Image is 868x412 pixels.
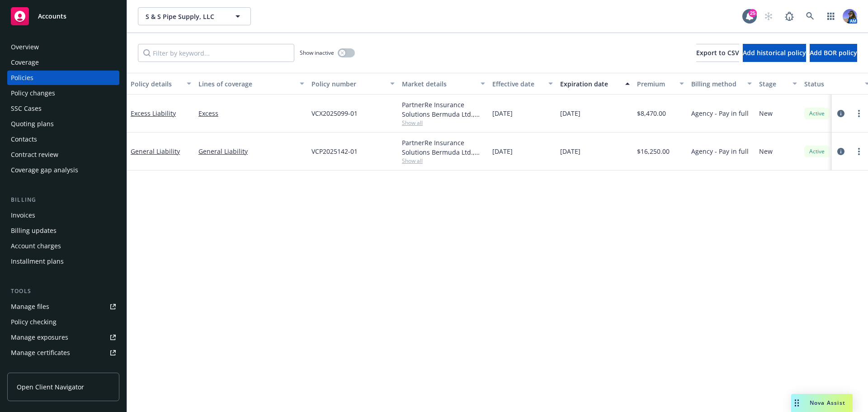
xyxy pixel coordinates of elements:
div: Manage certificates [11,346,70,360]
button: Add historical policy [743,44,806,62]
span: Show all [402,157,485,165]
span: Nova Assist [810,399,845,407]
a: Manage certificates [7,346,119,360]
div: Coverage gap analysis [11,163,78,177]
span: VCP2025142-01 [311,147,358,156]
div: Policy changes [11,86,55,100]
a: Excess Liability [131,109,176,118]
span: Active [808,109,826,118]
a: Policy checking [7,315,119,329]
span: Add BOR policy [810,48,857,57]
div: Policy checking [11,315,57,329]
a: Switch app [822,7,840,25]
span: Accounts [38,13,66,20]
a: Billing updates [7,223,119,238]
span: Show all [402,119,485,127]
span: [DATE] [560,147,580,156]
span: [DATE] [492,109,513,118]
button: Lines of coverage [195,73,308,95]
span: Agency - Pay in full [691,147,749,156]
div: Overview [11,40,39,54]
a: Contract review [7,147,119,162]
span: $8,470.00 [637,109,666,118]
div: Invoices [11,208,35,223]
span: [DATE] [492,147,513,156]
div: Status [804,79,859,89]
span: Add historical policy [743,48,806,57]
span: Open Client Navigator [17,382,84,392]
div: Manage files [11,299,49,314]
a: General Liability [131,147,180,156]
div: Quoting plans [11,117,54,131]
div: Billing [7,195,119,204]
button: Policy number [308,73,398,95]
button: Policy details [127,73,195,95]
a: Policy changes [7,86,119,100]
div: Lines of coverage [198,79,294,89]
a: Policies [7,71,119,85]
a: SSC Cases [7,101,119,116]
span: New [759,109,773,118]
a: Contacts [7,132,119,147]
button: Premium [633,73,688,95]
div: 25 [749,9,757,17]
button: Stage [755,73,801,95]
div: Manage exposures [11,330,68,345]
span: Show inactive [300,49,334,57]
div: Premium [637,79,674,89]
div: Manage claims [11,361,57,375]
div: Stage [759,79,787,89]
div: Policies [11,71,33,85]
a: Search [801,7,819,25]
button: Expiration date [557,73,633,95]
div: Policy details [131,79,181,89]
a: Manage claims [7,361,119,375]
div: Tools [7,287,119,296]
a: more [854,146,864,157]
a: Start snowing [759,7,778,25]
span: S & S Pipe Supply, LLC [146,12,224,21]
a: Account charges [7,239,119,253]
input: Filter by keyword... [138,44,294,62]
button: S & S Pipe Supply, LLC [138,7,251,25]
a: Manage files [7,299,119,314]
button: Nova Assist [791,394,853,412]
a: more [854,108,864,119]
a: Quoting plans [7,117,119,131]
span: VCX2025099-01 [311,109,358,118]
div: Billing method [691,79,742,89]
a: Overview [7,40,119,54]
div: Expiration date [560,79,620,89]
span: Export to CSV [696,48,739,57]
a: Accounts [7,4,119,29]
div: Coverage [11,55,39,70]
button: Effective date [489,73,557,95]
button: Add BOR policy [810,44,857,62]
img: photo [843,9,857,24]
a: Coverage [7,55,119,70]
div: Account charges [11,239,61,253]
div: Effective date [492,79,543,89]
span: New [759,147,773,156]
div: Policy number [311,79,385,89]
div: PartnerRe Insurance Solutions Bermuda Ltd., PartnerRE Insurance Solutions of Bermuda Ltd., Amwins [402,100,485,119]
a: General Liability [198,147,304,156]
div: Market details [402,79,475,89]
span: Active [808,147,826,156]
a: Installment plans [7,254,119,269]
button: Billing method [688,73,755,95]
span: [DATE] [560,109,580,118]
a: Manage exposures [7,330,119,345]
a: Invoices [7,208,119,223]
span: $16,250.00 [637,147,670,156]
a: Excess [198,109,304,118]
a: circleInformation [835,146,846,157]
a: Report a Bug [780,7,798,25]
div: Installment plans [11,254,64,269]
div: PartnerRe Insurance Solutions Bermuda Ltd., PartnerRE Insurance Solutions of Bermuda Ltd., Amwins [402,138,485,157]
div: Billing updates [11,223,57,238]
div: SSC Cases [11,101,42,116]
span: Agency - Pay in full [691,109,749,118]
a: circleInformation [835,108,846,119]
a: Coverage gap analysis [7,163,119,177]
